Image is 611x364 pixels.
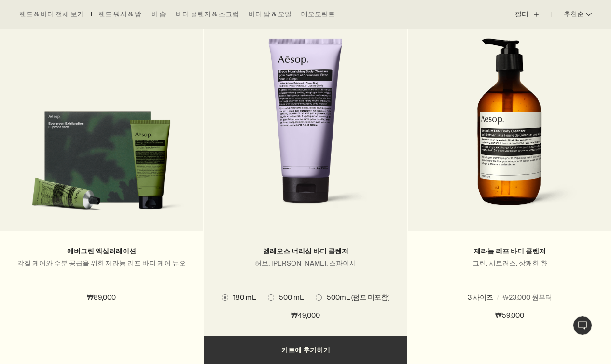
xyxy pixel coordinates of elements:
[274,293,304,302] span: 500 mL
[249,10,292,19] a: 바디 밤 & 오일
[291,310,320,322] span: ₩49,000
[204,38,407,231] a: 보라색 튜브에 담긴 엘레오스 너리싱 바디 클렌저
[515,3,552,26] button: 필터
[14,259,188,268] p: 각질 케어와 수분 공급을 위한 제라늄 리프 바디 케어 듀오
[98,10,141,19] a: 핸드 워시 & 밤
[14,111,188,217] img: 재활용 카드보드 포장재와 나란히 놓인 제라늄 리프 바디 스크럽과 제라늄 리프 바디 밤.
[67,247,136,256] a: 에버그린 엑실러레이션
[431,293,461,302] span: 500 mL
[228,38,383,217] img: 보라색 튜브에 담긴 엘레오스 너리싱 바디 클렌저
[552,3,592,26] button: 추천순
[263,247,348,256] a: 엘레오스 너리싱 바디 클렌저
[87,292,116,304] span: ₩89,000
[438,38,582,217] img: Geranium Leaf Body Cleanser 500 mL in amber bottle with pump
[474,247,546,256] a: 제라늄 리프 바디 클렌저
[151,10,166,19] a: 바 솝
[19,10,84,19] a: 핸드 & 바디 전체 보기
[219,259,392,268] p: 허브, [PERSON_NAME], 스파이시
[301,10,335,19] a: 데오도란트
[423,259,597,268] p: 그린, 시트러스, 상쾌한 향
[176,10,239,19] a: 바디 클렌저 & 스크럽
[495,310,524,322] span: ₩59,000
[408,38,611,231] a: Geranium Leaf Body Cleanser 500 mL in amber bottle with pump
[567,293,594,302] span: 100 mL
[322,293,389,302] span: 500mL (펌프 미포함)
[573,316,592,335] button: 1:1 채팅 상담
[228,293,256,302] span: 180 mL
[479,293,548,302] span: 500 mL (펌프 미포함)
